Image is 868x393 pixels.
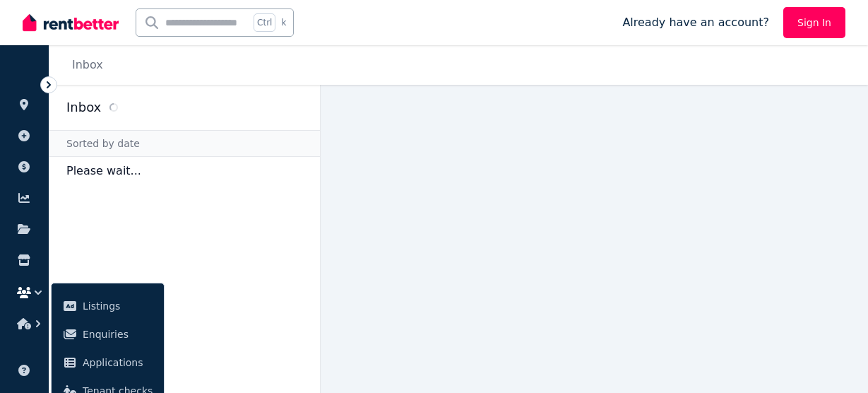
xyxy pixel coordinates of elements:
span: Applications [83,354,153,371]
a: Inbox [72,58,103,71]
img: RentBetter [23,12,119,33]
nav: Breadcrumb [49,45,120,85]
a: Listings [57,292,158,320]
div: Sorted by date [49,130,320,157]
p: Please wait... [49,157,320,185]
span: Already have an account? [622,14,769,31]
a: Sign In [783,7,845,38]
h2: Inbox [66,98,101,117]
span: Listings [83,298,153,315]
span: Ctrl [254,13,275,32]
a: Enquiries [57,320,158,348]
span: k [281,17,286,28]
a: Applications [57,348,158,377]
span: Enquiries [83,326,153,343]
